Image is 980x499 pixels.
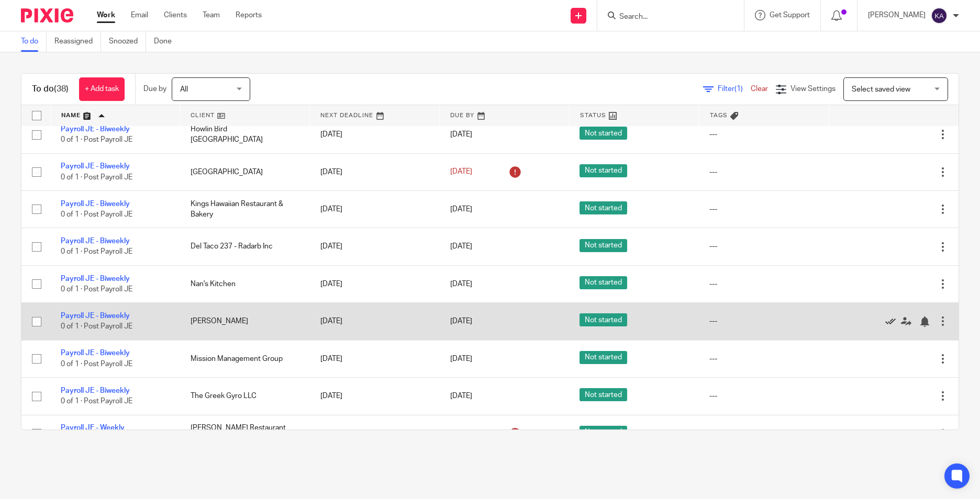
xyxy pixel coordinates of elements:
div: --- [709,354,818,364]
a: Payroll JE - Biweekly [61,275,130,282]
a: Payroll JE - Biweekly [61,163,130,170]
div: --- [709,167,818,177]
a: Mark as done [885,316,901,326]
td: [PERSON_NAME] Restaurant Group [180,415,310,452]
span: 0 of 1 · Post Payroll JE [61,248,132,256]
span: Tags [710,112,728,118]
a: Email [131,10,148,20]
td: [DATE] [310,340,440,377]
span: Not started [580,127,627,140]
span: [DATE] [450,355,472,362]
span: Not started [580,201,627,214]
div: --- [709,129,818,140]
span: [DATE] [450,317,472,325]
p: [PERSON_NAME] [868,10,926,20]
span: [DATE] [450,392,472,400]
span: 0 of 1 · Post Payroll JE [61,136,132,143]
input: Search [618,13,712,22]
td: Nan's Kitchen [180,265,310,302]
td: [DATE] [310,190,440,228]
span: Get Support [770,12,810,19]
a: Reports [236,10,262,20]
span: [DATE] [450,206,472,213]
span: 0 of 1 · Post Payroll JE [61,211,132,218]
div: --- [709,316,818,326]
td: [DATE] [310,116,440,153]
div: --- [709,391,818,401]
a: Payroll JE - Biweekly [61,200,130,208]
span: [DATE] [450,168,472,176]
a: Clients [164,10,187,20]
span: 0 of 1 · Post Payroll JE [61,360,132,368]
a: Work [97,10,115,20]
a: Payroll JE - Weekly [61,424,125,432]
span: Filter [718,85,751,93]
a: + Add task [79,77,125,101]
span: Not started [580,239,627,252]
td: Howlin Bird [GEOGRAPHIC_DATA] [180,116,310,153]
a: Payroll JE - Biweekly [61,312,130,320]
td: Kings Hawaiian Restaurant & Bakery [180,190,310,228]
a: To do [21,31,47,52]
a: Snoozed [109,31,146,52]
h1: To do [32,84,69,95]
td: Del Taco 237 - Radarb Inc [180,228,310,265]
div: --- [709,279,818,289]
span: [DATE] [450,243,472,251]
td: [DATE] [310,228,440,265]
span: 0 of 1 · Post Payroll JE [61,323,132,331]
div: --- [709,428,818,439]
span: View Settings [790,85,836,93]
a: Payroll JE - Biweekly [61,349,130,357]
div: --- [709,241,818,252]
td: [DATE] [310,415,440,452]
td: [DATE] [310,153,440,190]
span: All [180,86,188,93]
a: Reassigned [54,31,101,52]
span: Not started [580,276,627,289]
span: 0 of 1 · Post Payroll JE [61,174,132,181]
div: --- [709,204,818,214]
a: Payroll JE - Biweekly [61,387,130,394]
a: Payroll JE - Biweekly [61,237,130,245]
a: Team [203,10,220,20]
span: [DATE] [450,280,472,288]
p: Due by [143,84,166,94]
td: [DATE] [310,303,440,340]
span: 0 of 1 · Post Payroll JE [61,398,132,405]
span: Not started [580,313,627,326]
img: Pixie [21,8,73,22]
td: [DATE] [310,265,440,302]
span: 0 of 1 · Post Payroll JE [61,286,132,293]
td: [GEOGRAPHIC_DATA] [180,153,310,190]
span: Not started [580,426,627,439]
span: Select saved view [852,86,910,93]
a: Done [154,31,180,52]
td: [DATE] [310,378,440,415]
td: The Greek Gyro LLC [180,378,310,415]
span: (38) [54,85,69,93]
a: Payroll JE - Biweekly [61,126,130,133]
span: Not started [580,164,627,177]
td: [PERSON_NAME] [180,303,310,340]
img: svg%3E [931,7,948,24]
td: Mission Management Group [180,340,310,377]
span: Not started [580,388,627,401]
span: [DATE] [450,131,472,138]
a: Clear [751,85,768,93]
span: Not started [580,351,627,364]
span: (1) [734,85,743,93]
